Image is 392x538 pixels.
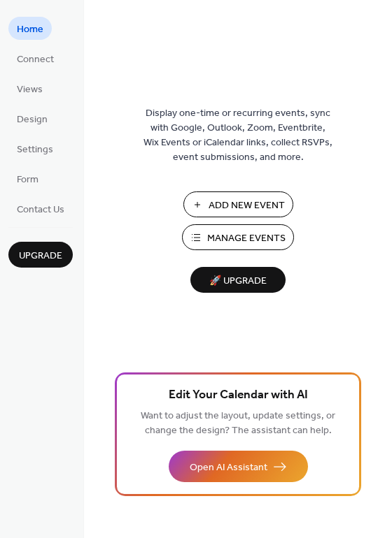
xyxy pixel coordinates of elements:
[199,272,277,291] span: 🚀 Upgrade
[17,112,48,127] span: Design
[143,106,332,165] span: Display one-time or recurring events, sync with Google, Outlook, Zoom, Eventbrite, Wix Events or ...
[8,167,47,190] a: Form
[8,242,73,268] button: Upgrade
[183,191,293,217] button: Add New Event
[190,267,286,293] button: 🚀 Upgrade
[141,407,335,440] span: Want to adjust the layout, update settings, or change the design? The assistant can help.
[8,197,73,220] a: Contact Us
[17,143,53,157] span: Settings
[169,386,308,405] span: Edit Your Calendar with AI
[8,137,62,160] a: Settings
[190,460,267,475] span: Open AI Assistant
[17,173,38,187] span: Form
[17,82,43,97] span: Views
[17,22,43,37] span: Home
[8,107,56,130] a: Design
[182,224,294,250] button: Manage Events
[19,249,62,263] span: Upgrade
[209,198,285,213] span: Add New Event
[8,17,52,40] a: Home
[8,47,62,70] a: Connect
[169,451,308,482] button: Open AI Assistant
[17,52,54,67] span: Connect
[8,77,51,100] a: Views
[17,203,64,217] span: Contact Us
[207,231,286,246] span: Manage Events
